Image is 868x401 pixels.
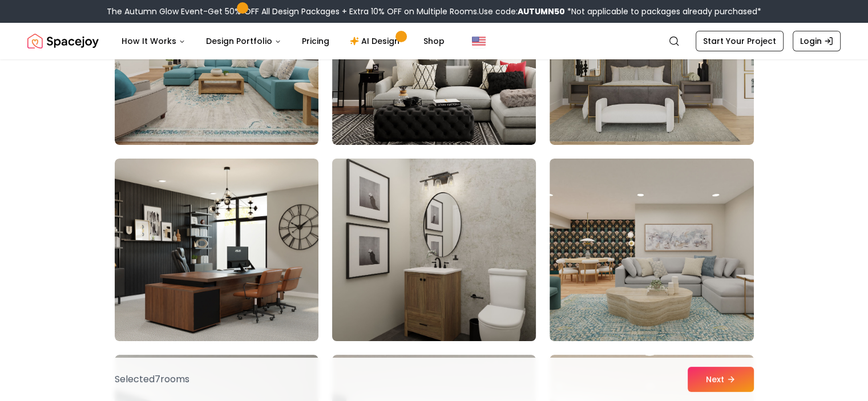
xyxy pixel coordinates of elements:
[27,30,99,52] a: Spacejoy
[327,154,541,346] img: Room room-68
[688,367,754,392] button: Next
[293,30,338,52] a: Pricing
[107,6,761,17] div: The Autumn Glow Event-Get 50% OFF All Design Packages + Extra 10% OFF on Multiple Rooms.
[550,159,753,341] img: Room room-69
[793,31,841,51] a: Login
[115,372,189,386] p: Selected 7 room s
[518,6,565,17] b: AUTUMN50
[197,30,290,52] button: Design Portfolio
[27,30,99,52] img: Spacejoy Logo
[414,30,454,52] a: Shop
[479,6,565,17] span: Use code:
[112,30,454,52] nav: Main
[112,30,195,52] button: How It Works
[341,30,412,52] a: AI Design
[565,6,761,17] span: *Not applicable to packages already purchased*
[696,31,784,51] a: Start Your Project
[27,23,841,59] nav: Global
[472,34,486,48] img: United States
[115,159,318,341] img: Room room-67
